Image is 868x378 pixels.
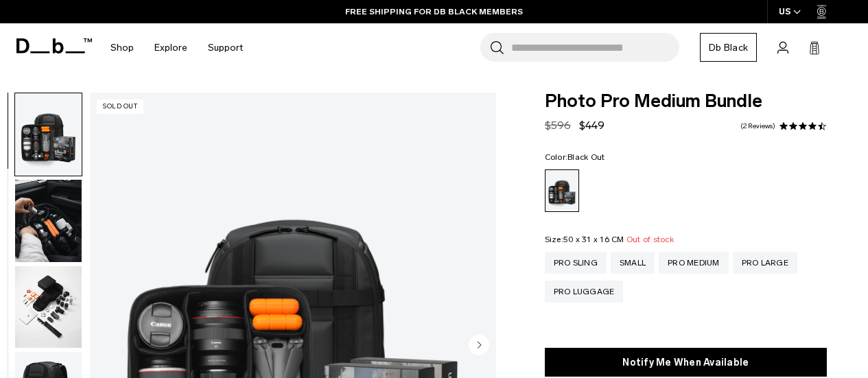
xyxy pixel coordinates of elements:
[567,152,605,162] span: Black Out
[733,252,797,274] a: Pro Large
[659,252,729,274] a: Pro Medium
[15,266,82,349] img: Photo Pro Medium Bundle
[611,252,655,274] a: Small
[15,180,82,262] img: Photo Pro Medium Bundle
[545,235,674,244] legend: Size:
[740,123,775,130] a: 2 reviews
[208,23,243,72] a: Support
[469,334,489,357] button: Next slide
[97,99,143,114] p: Sold Out
[545,169,579,212] a: Black Out
[545,348,827,377] button: Notify Me When Available
[579,119,605,132] span: $449
[14,265,82,349] button: Photo Pro Medium Bundle
[626,235,674,244] span: Out of stock
[14,179,82,263] button: Photo Pro Medium Bundle
[545,281,624,303] a: Pro Luggage
[545,119,571,132] s: $596
[545,252,607,274] a: Pro Sling
[100,23,253,72] nav: Main Navigation
[154,23,187,72] a: Explore
[345,5,523,18] a: FREE SHIPPING FOR DB BLACK MEMBERS
[110,23,134,72] a: Shop
[14,93,82,176] button: Photo Pro Medium Bundle
[15,93,82,176] img: Photo Pro Medium Bundle
[545,153,605,161] legend: Color:
[545,93,827,110] span: Photo Pro Medium Bundle
[563,235,624,244] span: 50 x 31 x 16 CM
[700,33,757,62] a: Db Black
